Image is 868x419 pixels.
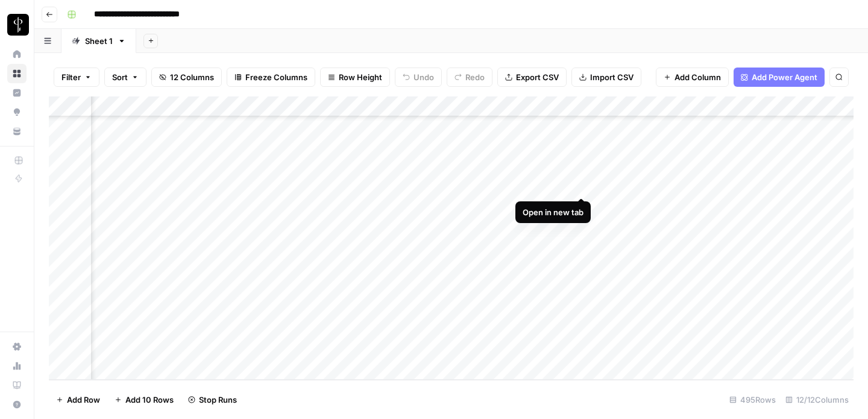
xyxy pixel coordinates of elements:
[85,35,113,47] div: Sheet 1
[181,390,244,409] button: Stop Runs
[7,14,29,36] img: LP Production Workloads Logo
[414,71,434,83] span: Undo
[199,394,237,406] span: Stop Runs
[7,102,27,122] a: Opportunities
[675,71,721,83] span: Add Column
[516,71,559,83] span: Export CSV
[497,68,567,87] button: Export CSV
[61,29,136,53] a: Sheet 1
[7,337,27,356] a: Settings
[7,64,27,83] a: Browse
[781,390,854,409] div: 12/12 Columns
[49,390,107,409] button: Add Row
[447,68,492,87] button: Redo
[7,83,27,102] a: Insights
[571,68,641,87] button: Import CSV
[734,68,825,87] button: Add Power Agent
[54,68,99,87] button: Filter
[7,45,27,64] a: Home
[465,71,485,83] span: Redo
[7,395,27,414] button: Help + Support
[7,122,27,141] a: Your Data
[245,71,307,83] span: Freeze Columns
[170,71,214,83] span: 12 Columns
[67,394,100,406] span: Add Row
[7,376,27,395] a: Learning Hub
[339,71,382,83] span: Row Height
[7,10,27,40] button: Workspace: LP Production Workloads
[523,206,583,218] div: Open in new tab
[61,71,81,83] span: Filter
[227,68,315,87] button: Freeze Columns
[125,394,174,406] span: Add 10 Rows
[590,71,634,83] span: Import CSV
[725,390,781,409] div: 495 Rows
[752,71,817,83] span: Add Power Agent
[107,390,181,409] button: Add 10 Rows
[151,68,222,87] button: 12 Columns
[320,68,390,87] button: Row Height
[104,68,146,87] button: Sort
[395,68,442,87] button: Undo
[7,356,27,376] a: Usage
[112,71,128,83] span: Sort
[656,68,729,87] button: Add Column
